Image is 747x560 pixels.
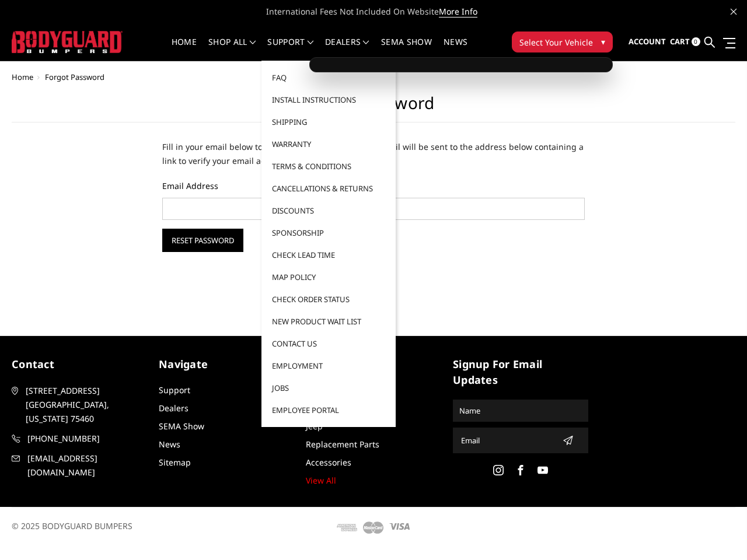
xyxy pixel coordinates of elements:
a: Dealers [159,402,189,414]
img: BODYGUARD BUMPERS [12,31,123,52]
a: Terms & Conditions [266,155,391,177]
h2: Reset Password [12,93,735,123]
a: Sitemap [159,457,191,468]
p: Fill in your email below to request a new password. An email will be sent to the address below co... [162,140,584,168]
span: [STREET_ADDRESS] [GEOGRAPHIC_DATA], [US_STATE] 75460 [26,384,145,426]
a: shop all [208,38,256,61]
a: [PHONE_NUMBER] [12,432,147,446]
a: Check Lead Time [266,244,391,266]
a: Warranty [266,133,391,155]
a: Cart 0 [670,26,700,58]
a: SEMA Show [159,421,204,432]
a: Check Order Status [266,288,391,310]
span: Cart [670,36,690,47]
a: SEMA Show [381,38,432,61]
a: News [444,38,467,61]
h5: Navigate [159,356,294,372]
a: More Info [439,6,477,17]
iframe: Chat Widget [689,504,747,560]
a: Employment [266,355,391,377]
a: Shipping [266,111,391,133]
span: Forgot Password [45,72,104,82]
a: FAQ [266,66,391,89]
span: © 2025 BODYGUARD BUMPERS [12,520,132,531]
a: Home [12,72,33,82]
span: Select Your Vehicle [519,36,593,48]
a: MAP Policy [266,266,391,288]
a: Sponsorship [266,222,391,244]
input: Email [456,431,558,450]
h5: signup for email updates [453,356,588,388]
a: Contact Us [266,332,391,355]
a: Replacement Parts [306,439,379,450]
a: News [159,439,180,450]
input: Reset Password [162,229,243,252]
span: Account [629,36,666,47]
h5: contact [12,356,147,372]
a: Support [267,38,313,61]
a: Cancellations & Returns [266,177,391,199]
span: [PHONE_NUMBER] [27,432,146,446]
a: [EMAIL_ADDRESS][DOMAIN_NAME] [12,452,147,480]
a: New Product Wait List [266,310,391,332]
a: Install Instructions [266,89,391,111]
a: Jobs [266,377,391,399]
a: Dealers [325,38,369,61]
button: Select Your Vehicle [512,32,613,52]
a: Support [159,384,190,395]
label: Email Address [162,180,584,192]
a: Home [172,38,197,61]
span: 0 [692,37,700,46]
a: View All [306,475,336,486]
a: Accessories [306,457,351,468]
span: [EMAIL_ADDRESS][DOMAIN_NAME] [27,452,146,480]
a: Account [629,26,666,58]
a: Employee Portal [266,399,391,421]
span: ▾ [601,36,605,48]
a: Discounts [266,199,391,222]
input: Name [455,401,587,420]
